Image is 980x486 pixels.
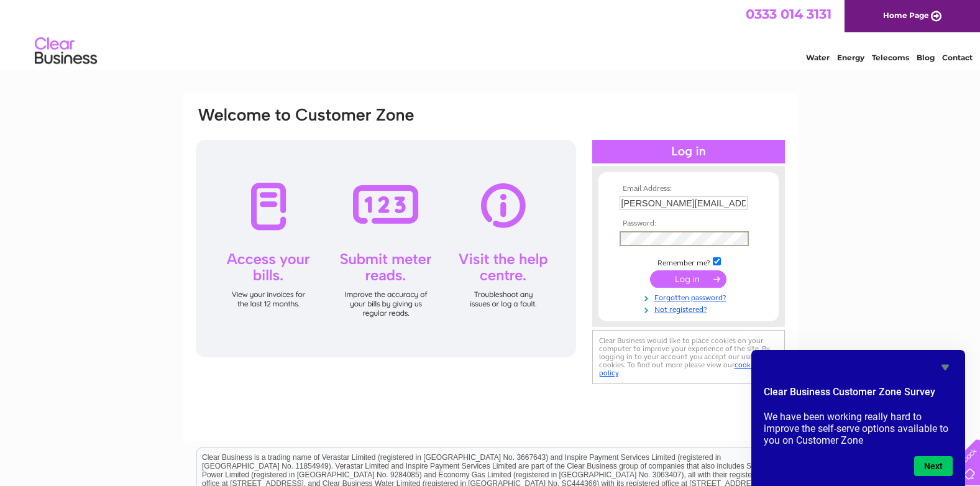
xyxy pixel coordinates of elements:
[837,53,864,62] a: Energy
[616,219,761,228] th: Password:
[806,53,830,62] a: Water
[746,6,831,22] a: 0333 014 3131
[914,456,953,476] button: Next question
[872,53,909,62] a: Telecoms
[616,255,761,268] td: Remember me?
[197,7,784,60] div: Clear Business is a trading name of Verastar Limited (registered in [GEOGRAPHIC_DATA] No. 3667643...
[616,185,761,193] th: Email Address:
[917,53,935,62] a: Blog
[764,385,953,406] h2: Clear Business Customer Zone Survey
[942,53,973,62] a: Contact
[620,303,761,314] a: Not registered?
[764,360,953,476] div: Clear Business Customer Zone Survey
[592,330,785,384] div: Clear Business would like to place cookies on your computer to improve your experience of the sit...
[620,291,761,303] a: Forgotten password?
[34,32,98,70] img: logo.png
[938,360,953,375] button: Hide survey
[764,411,953,446] p: We have been working really hard to improve the self-serve options available to you on Customer Zone
[599,360,759,377] a: cookies policy
[650,270,726,288] input: Submit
